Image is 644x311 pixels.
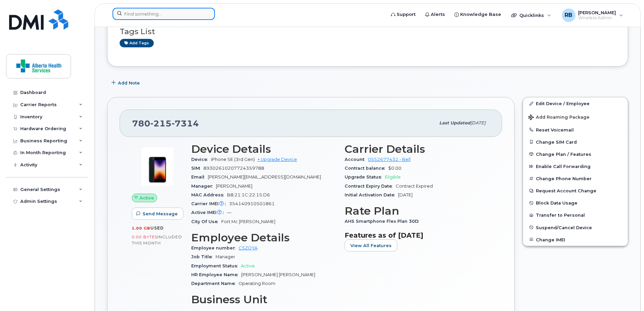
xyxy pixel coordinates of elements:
span: Operating Room [239,281,275,286]
div: Ryan Ballesteros [557,8,628,22]
span: MAC Address [191,192,227,197]
span: Quicklinks [519,13,544,18]
span: Contract balance [345,166,388,171]
span: Contract Expiry Date [345,184,396,189]
span: HR Employee Name [191,272,241,277]
input: Find something... [113,8,215,20]
button: Add Roaming Package [523,110,628,124]
a: Support [386,8,420,21]
span: Wireless Admin [578,15,616,21]
span: [PERSON_NAME][EMAIL_ADDRESS][DOMAIN_NAME] [208,174,321,180]
span: City Of Use [191,219,221,224]
span: Add Roaming Package [528,115,590,121]
span: Active [140,195,154,201]
button: Change Phone Number [523,172,628,185]
a: CSZQYA [239,245,257,250]
button: Reset Voicemail [523,124,628,136]
span: Employee number [191,245,239,250]
span: Upgrade Status [345,174,385,180]
span: [DATE] [398,192,413,197]
span: Active [241,263,255,268]
a: Edit Device / Employee [523,97,628,110]
span: [DATE] [470,120,486,125]
h3: Tags List [120,27,616,36]
button: Change Plan / Features [523,148,628,160]
button: Send Message [132,208,183,220]
a: Add tags [120,39,154,47]
h3: Business Unit [191,293,337,306]
button: Change IMEI [523,234,628,246]
span: Device [191,157,211,162]
span: used [150,225,164,231]
span: included this month [132,234,182,245]
span: Job Title [191,254,216,259]
a: Knowledge Base [450,8,506,21]
span: Account [345,157,368,162]
span: Carrier IMEI [191,201,229,206]
span: Add Note [118,80,140,86]
h3: Employee Details [191,232,337,244]
button: Block Data Usage [523,197,628,209]
h3: Carrier Details [345,143,490,155]
span: Initial Activation Date [345,192,398,197]
span: Department Name [191,281,239,286]
span: 89302610207724359788 [203,166,264,171]
h3: Rate Plan [345,205,490,217]
h3: Features as of [DATE] [345,231,490,239]
span: AHS Smartphone Flex Plan 30D [345,219,422,224]
span: 0.00 Bytes [132,235,157,239]
span: Active IMEI [191,210,227,215]
span: Send Message [143,211,178,217]
span: Change Plan / Features [536,151,591,157]
button: View All Features [345,239,397,252]
span: B8:21:1C:22:15:D6 [227,192,270,197]
span: SIM [191,166,203,171]
span: [PERSON_NAME] [PERSON_NAME] [241,272,315,277]
span: Manager [191,184,216,189]
span: iPhone SE (3rd Gen) [211,157,255,162]
span: — [227,210,231,215]
span: [PERSON_NAME] [216,184,252,189]
a: Alerts [420,8,450,21]
div: Quicklinks [506,8,556,22]
button: Enable Call Forwarding [523,160,628,172]
button: Request Account Change [523,185,628,197]
img: image20231002-3703462-1angbar.jpeg [137,146,178,187]
span: View All Features [350,242,392,249]
span: Eligible [385,174,401,180]
span: Employment Status [191,263,241,268]
button: Suspend/Cancel Device [523,221,628,234]
span: 780 [132,118,199,128]
span: Enable Call Forwarding [536,164,591,169]
span: Alerts [431,11,445,18]
span: Suspend/Cancel Device [536,225,592,230]
span: Knowledge Base [460,11,501,18]
span: 1.00 GB [132,226,150,231]
span: 7314 [172,118,199,128]
button: Change SIM Card [523,136,628,148]
span: Last updated [439,120,470,125]
a: + Upgrade Device [257,157,297,162]
span: Manager [216,254,235,259]
span: Contract Expired [396,184,433,189]
h3: Device Details [191,143,337,155]
span: Email [191,174,208,180]
button: Add Note [107,77,146,89]
span: Fort Mc [PERSON_NAME] [221,219,275,224]
button: Transfer to Personal [523,209,628,221]
span: Support [397,11,416,18]
a: 0552677432 - Bell [368,157,411,162]
span: [PERSON_NAME] [578,10,616,15]
span: 215 [150,118,172,128]
span: 354140910501861 [229,201,275,206]
span: RB [565,11,572,19]
span: $0.00 [388,166,401,171]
